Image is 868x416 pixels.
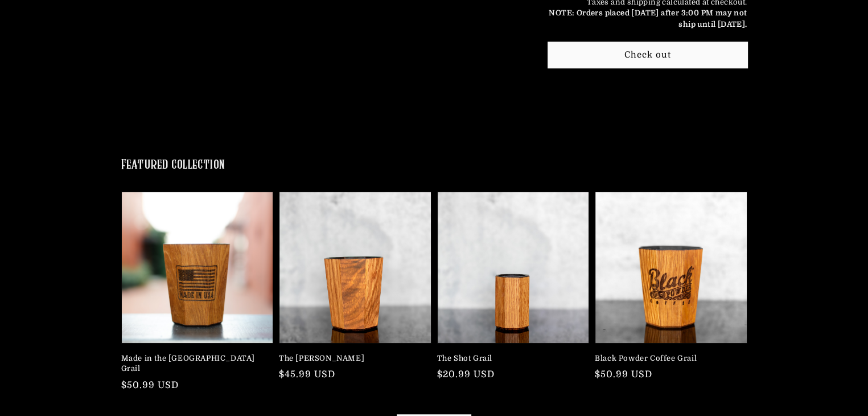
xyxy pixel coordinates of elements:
[437,353,583,364] a: The Shot Grail
[595,353,741,364] a: Black Powder Coffee Grail
[548,42,747,68] button: Check out
[279,353,425,364] a: The [PERSON_NAME]
[549,9,747,28] b: NOTE: Orders placed [DATE] after 3:00 PM may not ship until [DATE].
[121,353,267,374] a: Made in the [GEOGRAPHIC_DATA] Grail
[121,157,225,174] h2: Featured collection
[548,87,747,112] iframe: PayPal-paypal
